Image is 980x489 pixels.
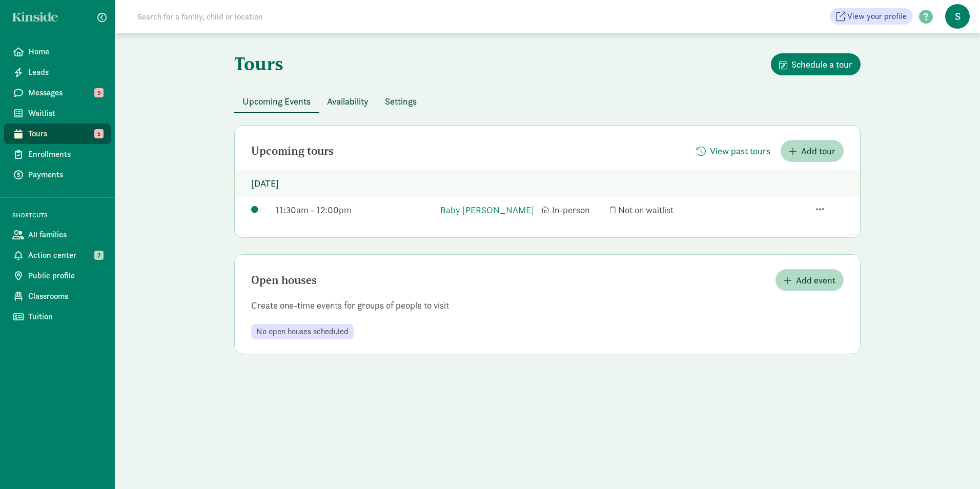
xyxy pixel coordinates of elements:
button: Schedule a tour [771,53,861,75]
span: Add tour [801,144,835,158]
a: View your profile [830,8,913,25]
button: Add event [775,269,844,291]
a: Baby [PERSON_NAME] [440,203,536,217]
span: 2 [94,251,104,260]
span: View your profile [847,10,907,23]
span: S [945,4,970,29]
a: Classrooms [4,286,111,307]
a: Waitlist [4,103,111,124]
span: Classrooms [28,290,103,302]
iframe: Chat Widget [929,440,980,489]
a: Payments [4,165,111,185]
span: Add event [796,273,835,287]
h2: Open houses [251,274,317,287]
a: Enrollments [4,144,111,165]
span: Messages [28,87,103,99]
span: Leads [28,66,103,78]
div: Not on waitlist [610,203,706,217]
div: 11:30am - 12:00pm [275,203,435,217]
a: Leads [4,62,111,83]
span: Tuition [28,311,103,323]
a: View past tours [688,146,779,157]
h2: Upcoming tours [251,145,334,157]
span: Availability [327,94,369,108]
p: Create one-time events for groups of people to visit [235,299,860,312]
a: Action center 2 [4,245,111,266]
span: Settings [385,94,417,108]
a: Home [4,42,111,62]
span: Upcoming Events [242,94,311,108]
span: Public profile [28,270,103,282]
div: In-person [541,203,605,217]
span: Enrollments [28,148,103,160]
span: Schedule a tour [791,57,852,71]
span: 5 [94,129,104,138]
p: [DATE] [235,170,860,197]
span: Home [28,46,103,58]
button: Settings [377,90,425,112]
span: No open houses scheduled [256,327,349,336]
a: Messages 9 [4,83,111,103]
span: All families [28,229,103,241]
h1: Tours [234,53,283,74]
a: All families [4,225,111,245]
a: Tuition [4,307,111,327]
button: Upcoming Events [234,90,319,112]
button: Availability [319,90,377,112]
span: Action center [28,249,103,261]
input: Search for a family, child or location [131,6,419,27]
span: Payments [28,169,103,181]
span: Tours [28,128,103,140]
a: Public profile [4,266,111,286]
button: View past tours [688,140,779,162]
span: View past tours [710,144,770,158]
span: Waitlist [28,107,103,119]
span: 9 [94,88,104,97]
button: Add tour [781,140,844,162]
a: Tours 5 [4,124,111,144]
